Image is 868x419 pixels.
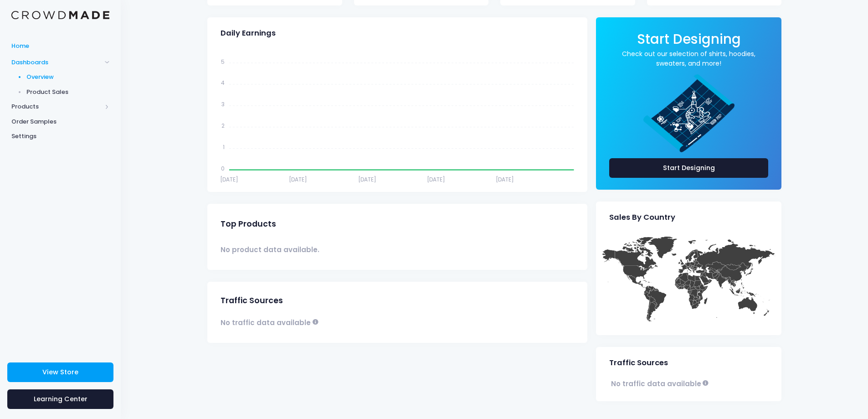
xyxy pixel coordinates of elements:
[637,37,741,46] a: Start Designing
[605,379,701,389] span: No traffic data available
[358,176,376,183] tspan: [DATE]
[427,176,445,183] tspan: [DATE]
[221,165,225,172] tspan: 0
[223,143,225,151] tspan: 1
[11,58,102,67] span: Dashboards
[221,245,319,255] span: No product data available.
[221,122,225,129] tspan: 2
[637,30,741,48] span: Start Designing
[496,176,514,183] tspan: [DATE]
[221,101,225,109] tspan: 3
[609,213,675,222] span: Sales By Country
[26,88,110,97] span: Product Sales
[609,358,668,367] span: Traffic Sources
[221,296,283,305] span: Traffic Sources
[221,318,311,328] span: No traffic data available
[221,29,276,38] span: Daily Earnings
[7,362,113,382] a: View Store
[609,49,768,68] a: Check out our selection of shirts, hoodies, sweaters, and more!
[220,176,238,183] tspan: [DATE]
[289,176,307,183] tspan: [DATE]
[221,219,276,229] span: Top Products
[11,11,109,20] img: Logo
[11,102,102,111] span: Products
[11,41,109,51] span: Home
[221,58,225,66] tspan: 5
[26,72,110,82] span: Overview
[34,394,87,403] span: Learning Center
[42,367,78,377] span: View Store
[221,79,225,87] tspan: 4
[7,389,113,409] a: Learning Center
[11,117,109,126] span: Order Samples
[609,158,768,178] a: Start Designing
[11,132,109,141] span: Settings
